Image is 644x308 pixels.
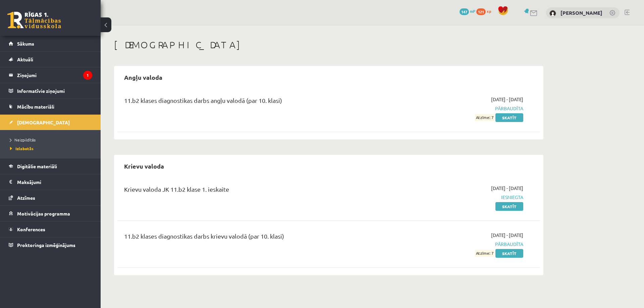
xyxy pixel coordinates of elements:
[114,39,543,51] h1: [DEMOGRAPHIC_DATA]
[9,222,92,237] a: Konferences
[83,71,92,80] i: 1
[9,36,92,51] a: Sākums
[117,158,171,174] h2: Krievu valoda
[17,210,70,217] span: Motivācijas programma
[17,119,70,125] span: [DEMOGRAPHIC_DATA]
[17,226,45,232] span: Konferences
[17,174,92,190] legend: Maksājumi
[17,195,35,201] span: Atzīmes
[124,232,387,244] div: 11.b2 klases diagnostikas darbs krievu valodā (par 10. klasi)
[10,146,34,151] span: Izlabotās
[9,83,92,99] a: Informatīvie ziņojumi
[17,67,92,83] legend: Ziņojumi
[124,185,387,197] div: Krievu valoda JK 11.b2 klase 1. ieskaite
[124,96,387,108] div: 11.b2 klases diagnostikas darbs angļu valodā (par 10. klasi)
[495,249,523,258] a: Skatīt
[9,190,92,205] a: Atzīmes
[491,96,523,103] span: [DATE] - [DATE]
[397,194,523,201] span: Iesniegta
[17,242,75,248] span: Proktoringa izmēģinājums
[397,105,523,112] span: Pārbaudīta
[17,41,34,47] span: Sākums
[117,69,169,85] h2: Angļu valoda
[10,137,94,143] a: Neizpildītās
[495,113,523,122] a: Skatīt
[560,9,602,16] a: [PERSON_NAME]
[460,8,469,15] span: 147
[475,114,494,121] span: Atzīme: 7
[9,237,92,253] a: Proktoringa izmēģinājums
[549,10,556,17] img: Kristiāna Ozola
[9,67,92,83] a: Ziņojumi1
[476,8,486,15] span: 121
[9,206,92,221] a: Motivācijas programma
[495,202,523,211] a: Skatīt
[9,115,92,130] a: [DEMOGRAPHIC_DATA]
[460,8,475,14] a: 147 mP
[9,159,92,174] a: Digitālie materiāli
[17,163,57,169] span: Digitālie materiāli
[10,137,36,142] span: Neizpildītās
[476,8,494,14] a: 121 xp
[491,232,523,239] span: [DATE] - [DATE]
[491,185,523,192] span: [DATE] - [DATE]
[17,104,54,110] span: Mācību materiāli
[475,250,494,257] span: Atzīme: 7
[487,8,491,14] span: xp
[9,99,92,114] a: Mācību materiāli
[470,8,475,14] span: mP
[10,145,94,151] a: Izlabotās
[17,83,92,99] legend: Informatīvie ziņojumi
[397,241,523,248] span: Pārbaudīta
[17,56,33,62] span: Aktuāli
[9,52,92,67] a: Aktuāli
[7,12,61,28] a: Rīgas 1. Tālmācības vidusskola
[9,174,92,190] a: Maksājumi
